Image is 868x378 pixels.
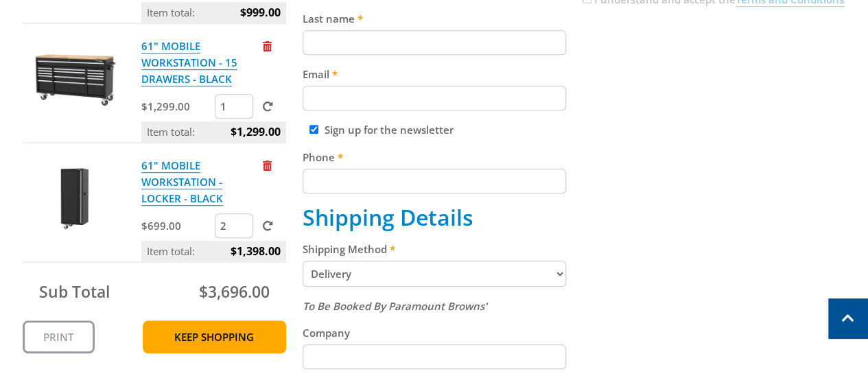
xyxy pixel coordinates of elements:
[230,241,280,261] span: $1,398.00
[303,324,566,341] label: Company
[23,320,95,353] a: Print
[141,217,212,234] p: $699.00
[303,261,566,287] select: Please select a shipping method.
[198,281,269,303] span: $3,696.00
[39,281,110,303] span: Sub Total
[141,98,212,115] p: $1,299.00
[303,66,566,82] label: Email
[303,86,566,110] input: Please enter your email address.
[239,2,280,23] span: $999.00
[34,157,116,239] img: 61" MOBILE WORKSTATION - LOCKER - BLACK
[141,241,285,261] p: Item total:
[34,38,116,120] img: 61" MOBILE WORKSTATION - 15 DRAWERS - BLACK
[303,299,487,313] em: To Be Booked By Paramount Browns'
[230,121,280,142] span: $1,299.00
[303,241,566,257] label: Shipping Method
[141,158,223,206] a: 61" MOBILE WORKSTATION - LOCKER - BLACK
[141,2,285,23] p: Item total:
[263,158,272,172] a: Remove from cart
[303,169,566,193] input: Please enter your telephone number.
[263,39,272,53] a: Remove from cart
[303,30,566,55] input: Please enter your last name.
[303,204,566,231] h2: Shipping Details
[143,320,286,353] a: Keep Shopping
[303,10,566,27] label: Last name
[325,123,454,137] label: Sign up for the newsletter
[141,39,237,86] a: 61" MOBILE WORKSTATION - 15 DRAWERS - BLACK
[303,149,566,165] label: Phone
[141,121,285,142] p: Item total:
